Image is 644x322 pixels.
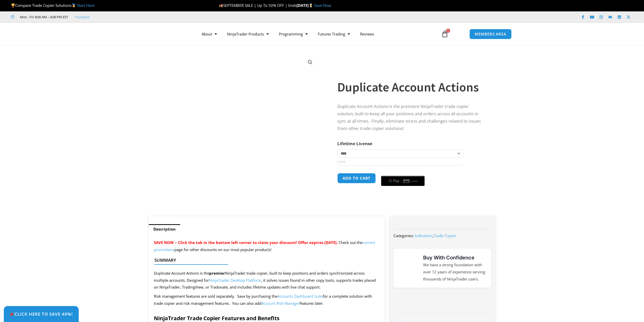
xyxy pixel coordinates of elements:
[154,239,380,253] p: Check out the page for other discounts on our most popular products!
[75,14,90,20] a: Trustpilot
[219,4,223,7] img: 🍂
[10,312,73,316] span: Click Here to save 40%!
[423,254,486,261] h3: Buy With Confidence
[337,160,345,164] a: Clear options
[154,240,338,245] span: SAVE NOW – Click the tab in the bottom left corner to claim your discount! Offer expires [DATE].
[197,28,435,40] nav: Menu
[277,294,323,299] a: Accounts Dashboard Suite
[219,3,297,8] span: SEPTEMBER SALE | Up To 50% OFF | Ends
[380,172,426,173] iframe: Secure payment input frame
[415,233,432,238] a: Indicators
[434,27,456,41] a: 0
[314,3,331,8] a: Save Now
[309,4,313,7] img: ⌛
[337,173,376,183] button: Add to cart
[72,4,76,7] img: 🥇
[274,28,313,40] a: Programming
[475,32,506,36] span: MEMBERS AREA
[404,296,481,306] img: NinjaTrader Wordmark color RGB | Affordable Indicators – NinjaTrader
[154,258,375,263] h4: Summary
[132,25,187,43] img: LogoAI | Affordable Indicators – NinjaTrader
[393,233,414,238] span: Categories:
[337,141,372,146] label: Lifetime License
[306,58,315,67] a: View full-screen image gallery
[433,233,456,238] a: Trade Copier
[19,14,68,20] span: Mon - Fri: 8:00 AM – 6:00 PM EST
[355,28,379,40] a: Reviews
[381,176,425,186] button: Buy with GPay
[197,28,222,40] a: About
[337,78,485,96] h1: Duplicate Account Actions
[399,259,417,277] img: mark thumbs good 43913 | Affordable Indicators – NinjaTrader
[209,271,225,276] strong: premier
[313,28,355,40] a: Futures Trading
[297,3,314,8] strong: [DATE]
[423,261,486,283] p: We have a strong foundation with over 12 years of experience serving thousands of NinjaTrader users.
[149,224,180,234] a: Description
[77,3,94,8] a: Start Here
[4,306,79,322] a: 🎉Click Here to save 40%!
[415,233,456,238] span: ,
[154,271,376,290] span: Duplicate Account Actions is the NinjaTrader trade copier, built to keep positions and orders syn...
[446,29,450,33] span: 0
[209,278,261,283] a: NinjaTrader Desktop Platform
[469,29,512,39] a: MEMBERS AREA
[154,293,380,307] p: Risk management features are sold separately. Save by purchasing the for a complete solution with...
[156,54,319,183] img: Screenshot 2024-08-26 15414455555
[261,301,300,306] a: Account Risk Manager
[11,3,94,8] span: Compare Trade Copier Solutions
[222,28,274,40] a: NinjaTrader Products
[411,179,419,183] text: ••••••
[10,312,14,316] img: 🎉
[337,103,485,132] p: Duplicate Account Actions is the premiere NinjaTrader trade copier solution, built to keep all yo...
[11,4,15,7] img: 🏆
